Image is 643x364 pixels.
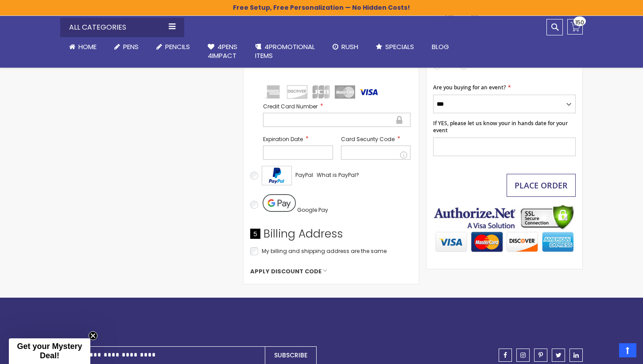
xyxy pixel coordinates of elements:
[423,37,458,57] a: Blog
[575,18,584,27] span: 150
[317,170,359,180] a: What is PayPal?
[324,37,367,57] a: Rush
[341,42,358,51] span: Rush
[520,352,526,358] span: instagram
[89,331,97,340] button: Close teaser
[262,247,387,255] span: My billing and shipping address are the same
[105,37,147,57] a: Pens
[9,338,90,364] div: Get your Mystery Deal!Close teaser
[504,352,507,358] span: facebook
[433,119,568,134] span: If YES, please let us know your in hands date for your event
[262,166,292,185] img: Acceptance Mark
[297,206,328,214] span: Google Pay
[569,349,583,362] a: linkedin
[311,85,331,99] img: jcb
[395,115,403,125] div: Secure transaction
[250,226,412,246] div: Billing Address
[471,61,478,69] label: No
[570,340,643,364] iframe: Google Customer Reviews
[516,349,530,362] a: instagram
[60,18,184,37] div: All Categories
[499,349,512,362] a: facebook
[199,37,246,66] a: 4Pens4impact
[263,194,296,212] img: Pay with Google Pay
[250,268,321,276] span: Apply Discount Code
[534,349,547,362] a: pinterest
[335,85,355,99] img: mastercard
[263,102,411,111] label: Credit Card Number
[255,42,315,60] span: 4PROMOTIONAL ITEMS
[60,37,105,57] a: Home
[246,37,324,66] a: 4PROMOTIONALITEMS
[341,135,411,143] label: Card Security Code
[17,342,82,360] span: Get your Mystery Deal!
[433,84,506,91] span: Are you buying for an event?
[538,352,543,358] span: pinterest
[274,351,307,360] span: Subscribe
[556,352,562,358] span: twitter
[367,37,423,57] a: Specials
[552,349,565,362] a: twitter
[165,42,190,51] span: Pencils
[317,171,359,179] span: What is PayPal?
[507,174,576,197] button: Place Order
[208,42,237,60] span: 4Pens 4impact
[147,37,199,57] a: Pencils
[567,19,583,34] a: 150
[432,42,449,51] span: Blog
[287,85,307,99] img: discover
[445,61,454,69] label: Yes
[263,85,283,99] img: amex
[385,42,414,51] span: Specials
[359,85,379,99] img: visa
[263,135,333,143] label: Expiration Date
[78,42,97,51] span: Home
[295,171,313,179] span: PayPal
[123,42,139,51] span: Pens
[515,180,568,191] span: Place Order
